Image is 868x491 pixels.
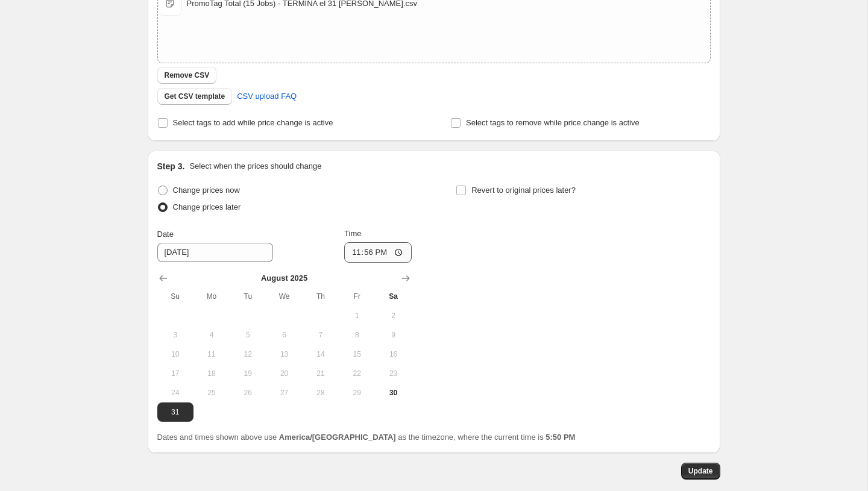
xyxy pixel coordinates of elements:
[193,383,230,402] button: Monday August 25 2025
[198,388,225,398] span: 25
[266,287,302,306] th: Wednesday
[162,292,189,301] span: Su
[339,287,375,306] th: Friday
[271,369,297,378] span: 20
[279,433,396,442] b: America/[GEOGRAPHIC_DATA]
[380,349,406,359] span: 16
[157,402,193,422] button: Sunday August 31 2025
[344,369,370,378] span: 22
[234,388,261,398] span: 26
[375,383,411,402] button: Today Saturday August 30 2025
[157,325,193,345] button: Sunday August 3 2025
[380,330,406,340] span: 9
[271,292,297,301] span: We
[157,160,185,172] h2: Step 3.
[375,287,411,306] th: Saturday
[198,330,225,340] span: 4
[303,325,339,345] button: Thursday August 7 2025
[162,407,189,417] span: 31
[198,292,225,301] span: Mo
[375,345,411,364] button: Saturday August 16 2025
[157,88,233,105] button: Get CSV template
[380,369,406,378] span: 23
[234,330,261,340] span: 5
[173,186,240,195] span: Change prices now
[230,87,304,106] a: CSV upload FAQ
[380,292,406,301] span: Sa
[339,306,375,325] button: Friday August 1 2025
[157,67,217,84] button: Remove CSV
[193,287,230,306] th: Monday
[234,349,261,359] span: 12
[344,349,370,359] span: 15
[307,330,334,340] span: 7
[234,292,261,301] span: Tu
[266,345,302,364] button: Wednesday August 13 2025
[162,349,189,359] span: 10
[303,383,339,402] button: Thursday August 28 2025
[375,306,411,325] button: Saturday August 2 2025
[380,311,406,321] span: 2
[155,270,172,287] button: Show previous month, July 2025
[237,90,297,102] span: CSV upload FAQ
[688,466,713,476] span: Update
[307,349,334,359] span: 14
[230,364,266,383] button: Tuesday August 19 2025
[157,433,576,442] span: Dates and times shown above use as the timezone, where the current time is
[546,433,575,442] b: 5:50 PM
[193,364,230,383] button: Monday August 18 2025
[271,330,297,340] span: 6
[471,186,576,195] span: Revert to original prices later?
[266,383,302,402] button: Wednesday August 27 2025
[157,230,174,239] span: Date
[339,364,375,383] button: Friday August 22 2025
[157,287,193,306] th: Sunday
[165,92,225,101] span: Get CSV template
[266,325,302,345] button: Wednesday August 6 2025
[339,325,375,345] button: Friday August 8 2025
[165,70,210,80] span: Remove CSV
[344,311,370,321] span: 1
[397,270,414,287] button: Show next month, September 2025
[162,330,189,340] span: 3
[307,369,334,378] span: 21
[266,364,302,383] button: Wednesday August 20 2025
[344,292,370,301] span: Fr
[198,369,225,378] span: 18
[339,383,375,402] button: Friday August 29 2025
[157,345,193,364] button: Sunday August 10 2025
[173,202,241,211] span: Change prices later
[189,160,321,172] p: Select when the prices should change
[230,287,266,306] th: Tuesday
[466,118,640,127] span: Select tags to remove while price change is active
[230,325,266,345] button: Tuesday August 5 2025
[344,229,361,238] span: Time
[234,369,261,378] span: 19
[344,242,412,263] input: 12:00
[230,345,266,364] button: Tuesday August 12 2025
[681,463,720,480] button: Update
[344,388,370,398] span: 29
[173,118,333,127] span: Select tags to add while price change is active
[307,388,334,398] span: 28
[193,345,230,364] button: Monday August 11 2025
[271,349,297,359] span: 13
[375,325,411,345] button: Saturday August 9 2025
[375,364,411,383] button: Saturday August 23 2025
[193,325,230,345] button: Monday August 4 2025
[307,292,334,301] span: Th
[271,388,297,398] span: 27
[162,369,189,378] span: 17
[157,364,193,383] button: Sunday August 17 2025
[344,330,370,340] span: 8
[380,388,406,398] span: 30
[198,349,225,359] span: 11
[230,383,266,402] button: Tuesday August 26 2025
[339,345,375,364] button: Friday August 15 2025
[157,243,273,262] input: 8/30/2025
[157,383,193,402] button: Sunday August 24 2025
[303,345,339,364] button: Thursday August 14 2025
[303,287,339,306] th: Thursday
[303,364,339,383] button: Thursday August 21 2025
[162,388,189,398] span: 24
